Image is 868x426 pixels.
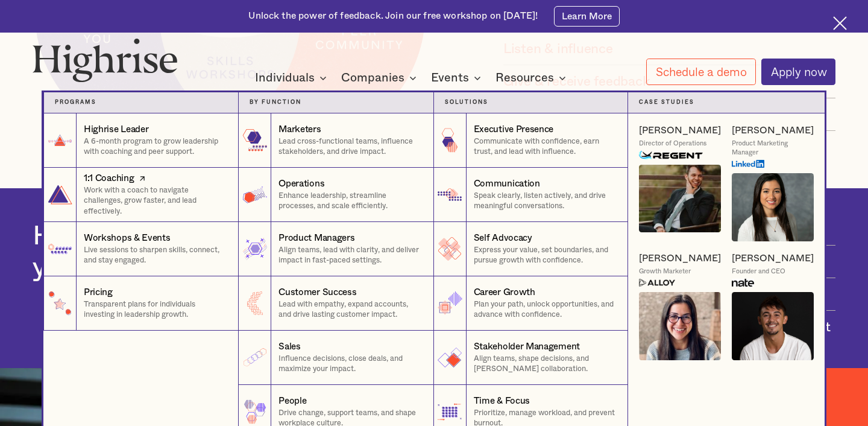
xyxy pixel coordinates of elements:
[278,299,422,320] p: Lead with empathy, expand accounts, and drive lasting customer impact.
[55,100,96,105] strong: Programs
[761,59,835,85] a: Apply now
[732,267,785,276] div: Founder and CEO
[639,139,706,148] div: Director of Operations
[238,222,433,276] a: Product ManagersAlign teams, lead with clarity, and deliver impact in fast-paced settings.
[84,123,148,136] div: Highrise Leader
[433,276,628,331] a: Career GrowthPlan your path, unlock opportunities, and advance with confidence.
[445,100,488,105] strong: Solutions
[43,276,238,331] a: PricingTransparent plans for individuals investing in leadership growth.
[33,38,178,82] img: Highrise logo
[639,267,691,276] div: Growth Marketer
[84,286,113,299] div: Pricing
[238,276,433,331] a: Customer SuccessLead with empathy, expand accounts, and drive lasting customer impact.
[503,319,831,335] div: Those seeking contemporary leadership development
[646,59,755,85] a: Schedule a demo
[433,168,628,222] a: CommunicationSpeak clearly, listen actively, and drive meaningful conversations.
[474,177,540,190] div: Communication
[732,139,814,157] div: Product Marketing Manager
[278,354,422,375] p: Influence decisions, close deals, and maximize your impact.
[84,232,171,244] div: Workshops & Events
[84,299,227,320] p: Transparent plans for individuals investing in leadership growth.
[250,100,301,105] strong: by function
[474,286,535,299] div: Career Growth
[474,245,617,266] p: Express your value, set boundaries, and pursue growth with confidence.
[833,16,847,30] img: Cross icon
[43,222,238,276] a: Workshops & EventsLive sessions to sharpen skills, connect, and stay engaged.
[278,340,300,353] div: Sales
[474,232,532,244] div: Self Advocacy
[84,185,227,217] p: Work with a coach to navigate challenges, grow faster, and lead effectively.
[43,113,238,168] a: Highrise LeaderA 6-month program to grow leadership with coaching and peer support.
[433,222,628,276] a: Self AdvocacyExpress your value, set boundaries, and pursue growth with confidence.
[248,10,538,22] div: Unlock the power of feedback. Join our free workshop on [DATE]!
[278,177,324,190] div: Operations
[278,191,422,212] p: Enhance leadership, streamline processes, and scale efficiently.
[732,124,814,137] a: [PERSON_NAME]
[238,331,433,385] a: SalesInfluence decisions, close deals, and maximize your impact.
[84,172,134,185] div: 1:1 Coaching
[433,331,628,385] a: Stakeholder ManagementAlign teams, shape decisions, and [PERSON_NAME] collaboration.
[474,136,617,157] p: Communicate with confidence, earn trust, and lead with influence.
[474,395,530,407] div: Time & Focus
[84,136,227,157] p: A 6-month program to grow leadership with coaching and peer support.
[278,232,354,244] div: Product Managers
[474,340,580,353] div: Stakeholder Management
[84,245,227,266] p: Live sessions to sharpen skills, connect, and stay engaged.
[474,123,554,136] div: Executive Presence
[639,252,721,265] a: [PERSON_NAME]
[639,124,721,137] a: [PERSON_NAME]
[278,286,356,299] div: Customer Success
[278,136,422,157] p: Lead cross-functional teams, influence stakeholders, and drive impact.
[433,113,628,168] a: Executive PresenceCommunicate with confidence, earn trust, and lead with influence.
[639,100,694,105] strong: Case Studies
[278,395,306,407] div: People
[43,168,238,222] a: 1:1 CoachingWork with a coach to navigate challenges, grow faster, and lead effectively.
[474,191,617,212] p: Speak clearly, listen actively, and drive meaningful conversations.
[238,113,433,168] a: MarketersLead cross-functional teams, influence stakeholders, and drive impact.
[732,252,814,265] a: [PERSON_NAME]
[554,6,619,27] a: Learn More
[33,221,266,284] h2: Highrise is built for you.
[278,123,321,136] div: Marketers
[238,168,433,222] a: OperationsEnhance leadership, streamline processes, and scale efficiently.
[474,299,617,320] p: Plan your path, unlock opportunities, and advance with confidence.
[474,354,617,375] p: Align teams, shape decisions, and [PERSON_NAME] collaboration.
[278,245,422,266] p: Align teams, lead with clarity, and deliver impact in fast-paced settings.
